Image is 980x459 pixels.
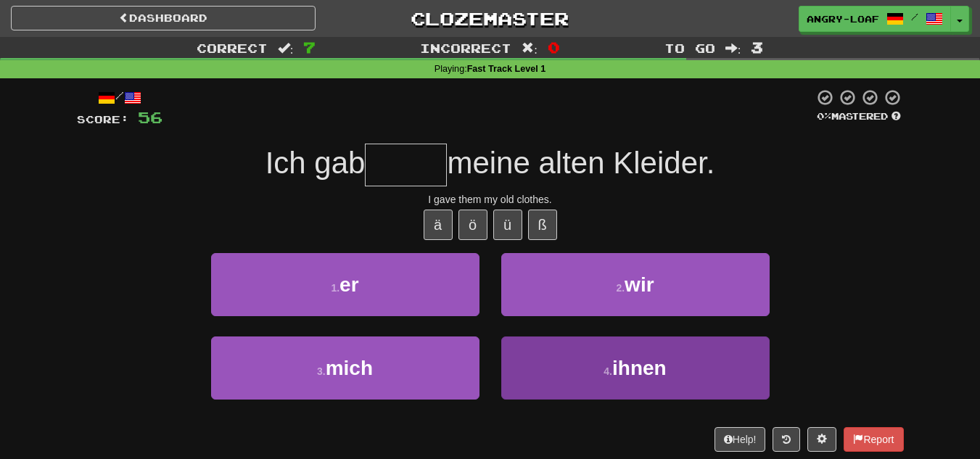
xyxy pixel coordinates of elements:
[211,336,479,400] button: 3.mich
[339,273,358,296] span: er
[138,108,162,126] span: 56
[493,210,522,240] button: ü
[522,42,538,54] span: :
[77,192,904,207] div: I gave them my old clothes.
[751,38,763,56] span: 3
[725,42,741,54] span: :
[424,210,453,240] button: ä
[501,253,770,316] button: 2.wir
[807,12,879,25] span: angry-loaf
[211,253,479,316] button: 1.er
[197,41,268,55] span: Correct
[77,88,162,107] div: /
[331,282,339,294] small: 1 .
[278,42,294,54] span: :
[844,427,903,452] button: Report
[337,6,642,31] a: Clozemaster
[501,336,770,400] button: 4.ihnen
[799,6,951,32] a: angry-loaf /
[548,38,560,56] span: 0
[467,64,546,74] strong: Fast Track Level 1
[420,41,511,55] span: Incorrect
[817,110,831,122] span: 0 %
[11,6,316,30] a: Dashboard
[303,38,316,56] span: 7
[715,427,766,452] button: Help!
[326,357,373,379] span: mich
[604,365,612,377] small: 4 .
[773,427,800,452] button: Round history (alt+y)
[911,12,918,22] span: /
[814,110,904,123] div: Mastered
[458,210,487,240] button: ö
[447,146,715,180] span: meine alten Kleider.
[616,282,625,294] small: 2 .
[664,41,715,55] span: To go
[317,365,326,377] small: 3 .
[77,113,129,125] span: Score:
[612,357,667,379] span: ihnen
[265,146,366,180] span: Ich gab
[625,273,654,296] span: wir
[528,210,557,240] button: ß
